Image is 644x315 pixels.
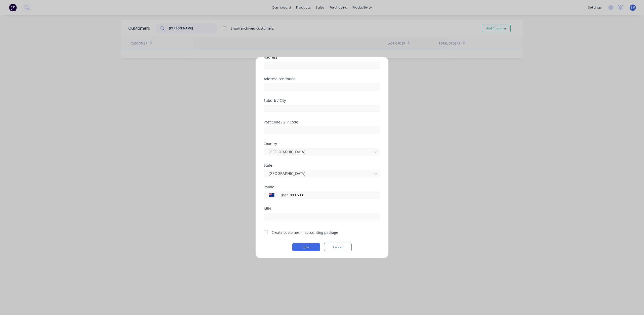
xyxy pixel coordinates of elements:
div: State [264,164,380,167]
div: Phone [264,185,380,189]
button: Cancel [324,243,352,251]
div: Create customer in accounting package [271,230,338,235]
div: ABN [264,207,380,210]
div: Address continued [264,77,380,81]
div: Address [264,56,380,59]
div: Post Code / ZIP Code [264,120,380,124]
div: Country [264,142,380,146]
div: Suburb / City [264,99,380,102]
button: Save [292,243,320,251]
